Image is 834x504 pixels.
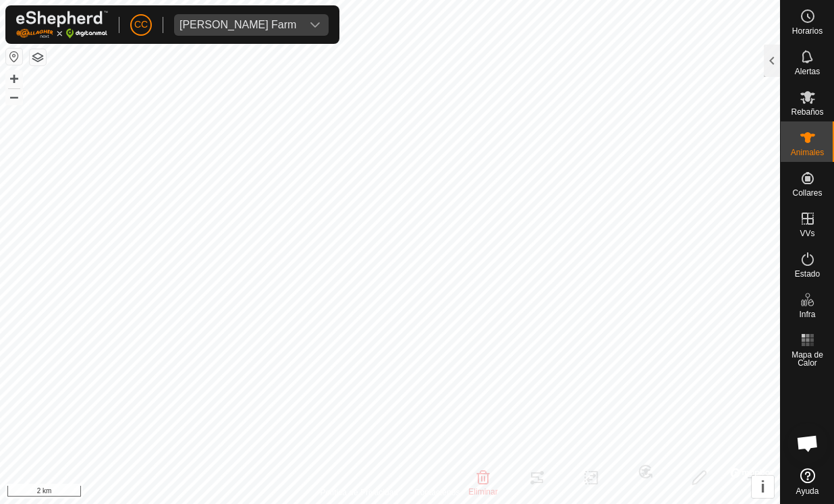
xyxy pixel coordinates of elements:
span: Collares [792,189,822,197]
span: Mapa de Calor [784,351,831,367]
span: Alarcia Monja Farm [174,14,302,36]
span: Horarios [792,27,823,35]
span: Infra [799,310,815,318]
span: Animales [791,148,824,157]
button: i [752,476,774,498]
button: Restablecer Mapa [6,49,22,65]
button: + [6,71,22,87]
span: i [760,478,765,496]
a: Ayuda [781,463,834,501]
a: Contáctenos [414,486,460,499]
button: – [6,88,22,105]
span: VVs [800,229,814,237]
a: Política de Privacidad [321,486,398,499]
div: dropdown trigger [302,14,329,36]
div: [PERSON_NAME] Farm [179,20,296,30]
span: Estado [795,270,820,278]
span: Rebaños [791,108,823,116]
div: Chat abierto [787,423,828,464]
span: CC [134,18,148,32]
span: Ayuda [796,487,819,495]
span: Alertas [795,67,820,76]
button: Capas del Mapa [30,49,46,65]
img: Logo Gallagher [16,11,108,38]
